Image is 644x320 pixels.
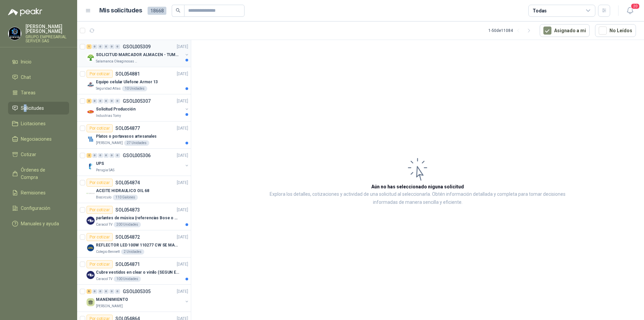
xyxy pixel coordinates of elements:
p: SOL054877 [115,126,140,131]
div: Por cotizar [87,206,113,214]
div: 0 [115,44,120,49]
p: ACEITE HIDRAULICO OIL 68 [96,188,149,194]
a: 1 0 0 0 0 0 GSOL005309[DATE] Company LogoSOLICITUD MARCADOR ALMACEN - TUMACOSalamanca Oleaginosas... [87,43,190,64]
div: 0 [98,99,103,103]
p: [DATE] [177,44,188,50]
div: Por cotizar [87,260,113,268]
p: SOL054881 [115,72,140,76]
div: 0 [109,44,114,49]
div: 2 [87,153,92,158]
span: Negociaciones [21,135,52,143]
img: Company Logo [8,27,21,40]
img: Company Logo [87,53,95,61]
div: 1 - 50 de 11084 [488,25,534,36]
img: Company Logo [87,217,95,225]
p: [PERSON_NAME] [96,304,123,309]
a: Solicitudes [8,102,69,115]
div: Todas [533,7,547,14]
span: 18668 [148,7,166,15]
p: [DATE] [177,71,188,77]
div: 0 [104,153,109,158]
div: 0 [115,99,120,103]
a: Por cotizarSOL054871[DATE] Company LogoCubre vestidos en clear o vinilo (SEGUN ESPECIFICACIONES D... [77,258,191,285]
div: 0 [104,289,109,294]
a: Por cotizarSOL054873[DATE] Company Logoparlantes de música (referencias Bose o Alexa) CON MARCACI... [77,203,191,230]
p: [DATE] [177,125,188,132]
p: MANENIMIENTO [96,296,128,303]
a: Manuales y ayuda [8,217,69,230]
p: [PERSON_NAME] [96,140,123,146]
p: Salamanca Oleaginosas SAS [96,59,138,64]
p: Caracol TV [96,222,112,227]
div: 0 [109,289,114,294]
p: [PERSON_NAME] [PERSON_NAME] [25,24,69,34]
p: Seguridad Atlas [96,86,121,91]
p: GSOL005309 [123,44,151,49]
span: 20 [631,3,640,9]
p: [DATE] [177,234,188,240]
p: SOL054872 [115,235,140,239]
div: Por cotizar [87,70,113,78]
div: 10 Unidades [122,86,147,91]
a: Remisiones [8,186,69,199]
p: Explora los detalles, cotizaciones y actividad de una solicitud al seleccionarla. Obtén informaci... [258,190,577,207]
p: UPS [96,161,104,167]
div: 0 [104,99,109,103]
div: 27 Unidades [124,140,149,146]
div: 0 [92,289,97,294]
p: Biocirculo [96,195,111,200]
div: 0 [109,99,114,103]
span: Chat [21,74,31,81]
span: Manuales y ayuda [21,220,59,227]
div: 0 [92,153,97,158]
p: Equipo celular Ulefone Armor 13 [96,79,158,85]
div: 1 [87,44,92,49]
span: Remisiones [21,189,46,196]
p: [DATE] [177,152,188,159]
p: Perugia SAS [96,168,114,173]
a: Órdenes de Compra [8,164,69,184]
p: GRUPO EMPRESARIAL SERVER SAS [25,35,69,43]
div: 200 Unidades [114,222,141,227]
span: Cotizar [21,151,36,158]
a: Por cotizarSOL054872[DATE] Company LogoREFLECTOR LED 100W 110277 CW SE MARCA: PILA BY PHILIPSCole... [77,230,191,258]
span: Inicio [21,58,32,65]
div: Por cotizar [87,179,113,187]
img: Company Logo [87,244,95,252]
button: Asignado a mi [540,24,590,37]
p: [DATE] [177,288,188,295]
p: REFLECTOR LED 100W 110277 CW SE MARCA: PILA BY PHILIPS [96,242,179,248]
div: 3 [87,99,92,103]
p: SOL054874 [115,180,140,185]
img: Logo peakr [8,8,42,16]
a: Por cotizarSOL054881[DATE] Company LogoEquipo celular Ulefone Armor 13Seguridad Atlas10 Unidades [77,67,191,94]
p: [DATE] [177,180,188,186]
img: Company Logo [87,271,95,279]
span: search [176,8,180,13]
img: Company Logo [87,189,95,197]
p: Cubre vestidos en clear o vinilo (SEGUN ESPECIFICACIONES DEL ADJUNTO) [96,269,179,276]
p: [DATE] [177,261,188,268]
div: 0 [98,153,103,158]
span: Órdenes de Compra [21,166,63,181]
p: Colegio Bennett [96,249,120,255]
div: Por cotizar [87,124,113,132]
a: Inicio [8,55,69,68]
div: 0 [92,99,97,103]
a: Negociaciones [8,133,69,145]
a: 6 0 0 0 0 0 GSOL005305[DATE] MANENIMIENTO[PERSON_NAME] [87,287,190,309]
div: 0 [115,289,120,294]
a: Cotizar [8,148,69,161]
button: 20 [624,5,636,17]
span: Solicitudes [21,104,44,112]
div: 100 Unidades [114,276,141,282]
span: Tareas [21,89,36,96]
a: Tareas [8,86,69,99]
img: Company Logo [87,162,95,170]
img: Company Logo [87,108,95,116]
a: Chat [8,71,69,84]
p: parlantes de música (referencias Bose o Alexa) CON MARCACION 1 LOGO (Mas datos en el adjunto) [96,215,179,221]
img: Company Logo [87,81,95,89]
div: 0 [115,153,120,158]
div: 0 [109,153,114,158]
